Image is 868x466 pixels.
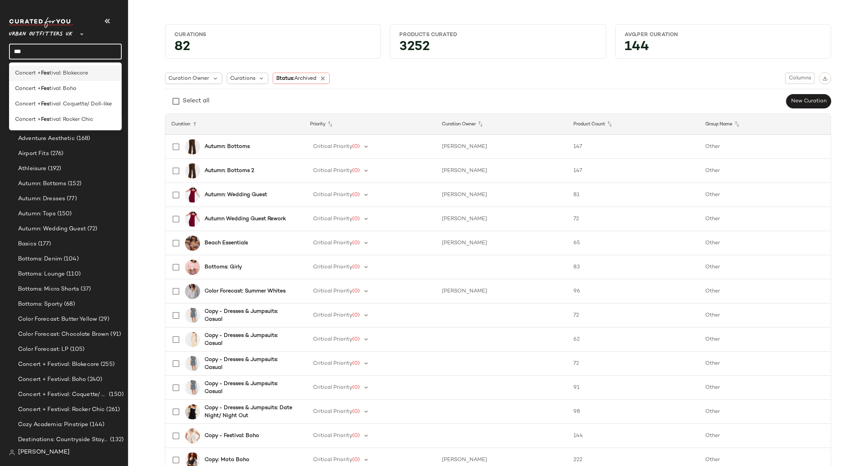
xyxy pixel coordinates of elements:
[205,332,295,347] b: Copy - Dresses & Jumpsuits: Casual
[699,400,831,424] td: Other
[230,75,255,82] span: Curations
[785,73,815,84] button: Columns
[567,255,699,279] td: 83
[205,215,286,223] b: Autumn Wedding Guest Rework
[49,116,93,123] span: tival: Rocker Chic
[699,279,831,303] td: Other
[18,240,37,248] span: Basics
[352,337,360,342] span: (0)
[276,75,316,82] span: Status:
[18,180,66,188] span: Autumn: Bottoms
[313,361,352,366] span: Critical Priority
[174,31,371,38] div: Curations
[399,31,596,38] div: Products Curated
[436,159,567,183] td: [PERSON_NAME]
[18,360,99,369] span: Concert + Festival: Blokecore
[49,69,88,77] span: tival: Blokecore
[18,255,62,263] span: Bottoms: Denim
[88,420,104,429] span: (144)
[63,300,75,309] span: (68)
[786,94,831,108] button: New Curation
[49,85,76,93] span: tival: Boho
[46,164,61,173] span: (192)
[313,457,352,463] span: Critical Priority
[41,69,49,77] b: Fes
[86,225,98,233] span: (72)
[18,390,107,399] span: Concert + Festival: Coquette/ Doll-like
[79,285,91,294] span: (37)
[66,180,81,188] span: (152)
[699,424,831,448] td: Other
[18,405,105,414] span: Concert + Festival: Rocker Chic
[352,457,360,463] span: (0)
[49,149,64,158] span: (276)
[699,255,831,279] td: Other
[352,264,360,270] span: (0)
[18,285,79,294] span: Bottoms: Micro Shorts
[205,356,295,372] b: Copy - Dresses & Jumpsuits: Casual
[436,279,567,303] td: [PERSON_NAME]
[18,436,108,444] span: Destinations: Countryside Staycation
[567,376,699,400] td: 91
[185,212,200,227] img: 0130957990085_060_a2
[436,207,567,231] td: [PERSON_NAME]
[304,114,436,135] th: Priority
[567,279,699,303] td: 96
[56,210,72,218] span: (150)
[205,404,295,420] b: Copy - Dresses & Jumpsuits: Date Night/ Night Out
[185,428,200,443] img: 0114946858183_012_b
[352,144,360,149] span: (0)
[791,98,827,104] span: New Curation
[108,436,124,444] span: (132)
[18,448,70,457] span: [PERSON_NAME]
[352,361,360,366] span: (0)
[313,192,352,198] span: Critical Priority
[822,76,828,81] img: svg%3e
[699,352,831,376] td: Other
[699,303,831,327] td: Other
[436,183,567,207] td: [PERSON_NAME]
[352,433,360,439] span: (0)
[699,159,831,183] td: Other
[15,116,41,123] span: Concert +
[65,270,81,279] span: (110)
[165,114,304,135] th: Curation
[699,135,831,159] td: Other
[205,239,248,247] b: Beach Essentials
[97,315,109,324] span: (29)
[185,404,200,419] img: 0147924150038_001_b
[18,270,65,279] span: Bottoms: Lounge
[185,163,200,178] img: 0122593371744_020_a2
[567,231,699,255] td: 65
[18,300,63,309] span: Bottoms: Sporty
[168,41,377,55] div: 82
[185,380,200,395] img: 0130961880001_000_b
[313,433,352,439] span: Critical Priority
[18,420,88,429] span: Cozy Academia: Pinstripe
[313,264,352,270] span: Critical Priority
[15,69,41,77] span: Concert +
[69,345,85,354] span: (105)
[18,345,69,354] span: Color Forecast: LP
[619,41,828,55] div: 144
[313,409,352,414] span: Critical Priority
[18,134,75,143] span: Adventure Aesthetic
[18,210,56,218] span: Autumn: Tops
[185,139,200,154] img: 0122593371744_020_a2
[567,183,699,207] td: 81
[352,312,360,318] span: (0)
[75,134,90,143] span: (168)
[183,97,209,106] div: Select all
[41,116,49,123] b: Fes
[205,308,295,323] b: Copy - Dresses & Jumpsuits: Casual
[313,144,352,149] span: Critical Priority
[185,187,200,203] img: 0130957990085_060_a2
[567,327,699,352] td: 62
[185,308,200,323] img: 0130961880001_000_b
[699,114,831,135] th: Group Name
[18,149,49,158] span: Airport Fits
[185,260,200,275] img: 0142347820020_020_b
[352,288,360,294] span: (0)
[393,41,602,55] div: 3252
[313,312,352,318] span: Critical Priority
